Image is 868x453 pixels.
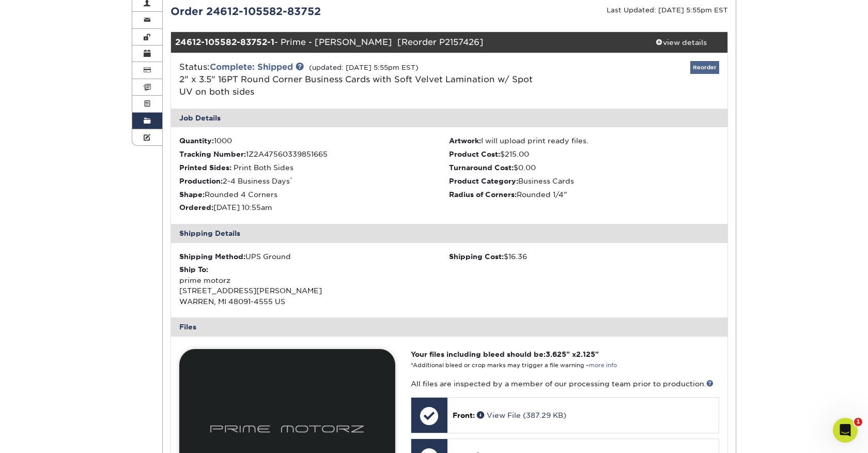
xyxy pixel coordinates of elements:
strong: Your files including bleed should be: " x " [411,350,599,358]
div: UPS Ground [179,251,450,262]
div: Job Details [171,109,728,127]
strong: Radius of Corners: [449,190,517,199]
p: All files are inspected by a member of our processing team prior to production. [411,379,719,389]
li: Rounded 1/4" [449,189,719,200]
iframe: Google Customer Reviews [3,421,88,449]
small: Last Updated: [DATE] 5:55pm EST [607,6,728,14]
div: Files [171,318,728,336]
strong: Shape: [179,190,205,199]
div: $16.36 [449,251,719,262]
span: 1 [854,418,862,426]
div: view details [634,37,727,48]
span: Front: [453,411,475,419]
div: prime motorz [STREET_ADDRESS][PERSON_NAME] WARREN, MI 48091-4555 US [179,264,450,307]
strong: 24612-105582-83752-1 [175,37,274,47]
a: view details [634,32,727,53]
strong: Shipping Method: [179,252,245,261]
li: 1000 [179,135,450,146]
a: more info [589,362,617,369]
small: *Additional bleed or crop marks may trigger a file warning – [411,362,617,369]
a: Reorder [690,61,719,74]
div: Shipping Details [171,224,728,243]
span: 2" x 3.5" 16PT Round Corner Business Cards with Soft Velvet Lamination w/ Spot UV on both sides [179,74,533,97]
strong: Quantity: [179,137,214,145]
strong: Product Cost: [449,150,500,158]
small: (updated: [DATE] 5:55pm EST) [309,64,419,71]
strong: Shipping Cost: [449,252,504,261]
strong: Printed Sides: [179,163,231,172]
strong: Ship To: [179,265,208,274]
iframe: Intercom live chat [833,418,858,443]
div: Status: [172,61,542,98]
span: 3.625 [546,350,566,358]
strong: Ordered: [179,203,213,212]
strong: Product Category: [449,177,518,185]
li: [DATE] 10:55am [179,202,450,213]
strong: Tracking Number: [179,150,246,158]
li: $215.00 [449,149,719,159]
strong: Production: [179,177,223,185]
li: $0.00 [449,162,719,173]
li: Rounded 4 Corners [179,189,450,200]
li: 2-4 Business Days [179,176,450,186]
strong: Turnaround Cost: [449,163,514,172]
li: I will upload print ready files. [449,135,719,146]
strong: Artwork: [449,137,481,145]
span: 1Z2A47560339851665 [246,150,328,158]
a: View File (387.29 KB) [477,411,566,419]
div: - Prime - [PERSON_NAME] [Reorder P2157426] [171,32,635,53]
span: Print Both Sides [234,163,293,172]
span: 2.125 [576,350,595,358]
div: Order 24612-105582-83752 [163,4,450,19]
li: Business Cards [449,176,719,186]
a: Complete: Shipped [210,62,293,72]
